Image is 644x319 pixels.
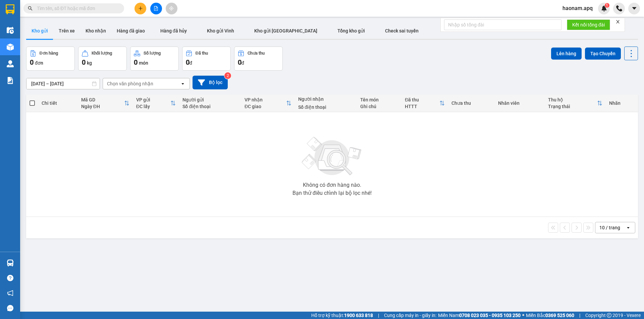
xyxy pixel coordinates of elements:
[241,60,244,66] span: đ
[234,47,283,71] button: Chưa thu0đ
[303,182,361,188] div: Không có đơn hàng nào.
[344,313,373,318] strong: 1900 633 818
[78,47,127,71] button: Khối lượng0kg
[292,190,372,196] div: Bạn thử điều chỉnh lại bộ lọc nhé!
[224,72,231,79] sup: 2
[498,100,541,106] div: Nhân viên
[81,104,124,109] div: Ngày ĐH
[298,96,354,102] div: Người nhận
[78,94,133,112] th: Toggle SortBy
[53,23,80,39] button: Trên xe
[6,4,14,14] img: logo-vxr
[150,3,162,14] button: file-add
[616,5,622,11] img: phone-icon
[360,104,398,109] div: Ghi chú
[182,97,238,102] div: Người gửi
[207,28,234,33] span: Kho gửi Vinh
[626,225,631,230] svg: open
[26,23,53,39] button: Kho gửi
[136,97,171,102] div: VP gửi
[135,3,146,14] button: plus
[585,48,621,60] button: Tạo Chuyến
[7,44,14,51] img: warehouse-icon
[401,94,448,112] th: Toggle SortBy
[551,48,582,60] button: Lên hàng
[130,47,179,71] button: Số lượng0món
[92,51,112,56] div: Khối lượng
[385,28,419,33] span: Check sai tuyến
[186,58,190,66] span: 0
[136,104,171,109] div: ĐC lấy
[193,76,228,89] button: Bộ lọc
[628,3,640,14] button: caret-down
[567,19,610,30] button: Kết nối tổng đài
[615,19,620,24] span: close
[28,6,33,11] span: search
[405,97,439,102] div: Đã thu
[7,60,14,67] img: warehouse-icon
[107,80,153,87] div: Chọn văn phòng nhận
[311,312,373,319] span: Hỗ trợ kỹ thuật:
[180,81,185,86] svg: open
[548,104,597,109] div: Trạng thái
[30,58,34,66] span: 0
[360,97,398,102] div: Tên món
[337,28,365,33] span: Tổng kho gửi
[298,104,354,110] div: Số điện thoại
[82,58,86,66] span: 0
[7,275,13,281] span: question-circle
[37,5,116,12] input: Tìm tên, số ĐT hoặc mã đơn
[607,313,611,318] span: copyright
[42,100,74,106] div: Chi tiết
[609,100,635,106] div: Nhãn
[254,28,317,33] span: Kho gửi [GEOGRAPHIC_DATA]
[7,77,14,84] img: solution-icon
[190,60,192,66] span: đ
[133,94,179,112] th: Toggle SortBy
[134,58,138,66] span: 0
[7,305,13,311] span: message
[182,47,231,71] button: Đã thu0đ
[444,19,561,30] input: Nhập số tổng đài
[438,312,521,319] span: Miền Nam
[451,100,491,106] div: Chưa thu
[26,47,75,71] button: Đơn hàng0đơn
[166,3,177,14] button: aim
[606,3,608,8] span: 1
[405,104,439,109] div: HTTT
[7,290,13,296] span: notification
[138,6,143,11] span: plus
[241,94,295,112] th: Toggle SortBy
[548,97,597,102] div: Thu hộ
[248,51,265,56] div: Chưa thu
[245,104,286,109] div: ĐC giao
[238,58,241,66] span: 0
[111,23,150,39] button: Hàng đã giao
[144,51,161,56] div: Số lượng
[299,133,366,180] img: svg+xml;base64,PHN2ZyBjbGFzcz0ibGlzdC1wbHVnX19zdmciIHhtbG5zPSJodHRwOi8vd3d3LnczLm9yZy8yMDAwL3N2Zy...
[160,28,187,33] span: Hàng đã hủy
[522,314,524,317] span: ⚪️
[579,312,580,319] span: |
[605,3,609,8] sup: 1
[35,60,43,66] span: đơn
[80,23,111,39] button: Kho nhận
[182,104,238,109] div: Số điện thoại
[154,6,158,11] span: file-add
[459,313,521,318] strong: 0708 023 035 - 0935 103 250
[545,94,605,112] th: Toggle SortBy
[81,97,124,102] div: Mã GD
[139,60,148,66] span: món
[599,224,620,231] div: 10 / trang
[40,51,58,56] div: Đơn hàng
[557,4,598,12] span: haonam.apq
[26,78,100,89] input: Select a date range.
[545,313,574,318] strong: 0369 525 060
[245,97,286,102] div: VP nhận
[526,312,574,319] span: Miền Bắc
[631,5,637,11] span: caret-down
[87,60,92,66] span: kg
[7,27,14,34] img: warehouse-icon
[384,312,436,319] span: Cung cấp máy in - giấy in:
[572,21,605,28] span: Kết nối tổng đài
